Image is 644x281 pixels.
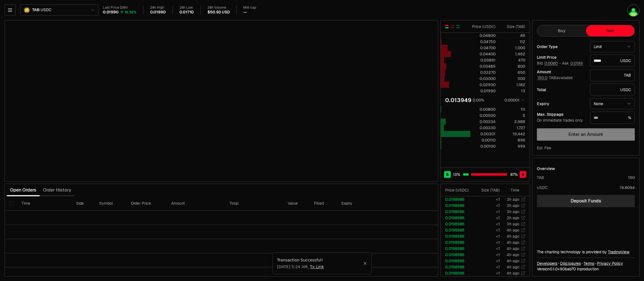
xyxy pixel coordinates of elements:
iframe: Financial Chart [5,20,438,181]
div: 650 [500,70,525,75]
div: TAB [590,69,635,81]
div: 0.00% [473,97,484,103]
span: Ask [562,61,583,66]
time: 4h ago [507,246,519,251]
span: [DATE] 5:24 AM , [277,264,324,270]
div: 0.04750 [471,39,496,44]
div: USDC [590,55,635,67]
button: Show Sell Orders Only [450,24,455,29]
td: <1 [473,202,500,209]
div: The charting technology is provided by [537,249,635,255]
time: 4h ago [507,271,519,276]
td: <1 [473,196,500,202]
div: 150 [628,175,635,180]
div: 1,727 [500,125,525,131]
div: 0.03891 [471,57,496,63]
div: 0.03485 [471,63,496,69]
div: 0.00500 [471,113,496,118]
div: % [590,112,635,124]
time: 4h ago [507,228,519,233]
span: TAB available [537,75,573,80]
td: <1 [473,258,500,264]
img: TAB Logo [24,8,29,13]
div: Est. Fee [537,145,551,151]
span: S [522,172,524,177]
div: 112 [500,39,525,44]
div: TAB [537,175,544,180]
div: Limit Price [537,55,586,59]
div: Total [537,88,586,92]
div: Time [504,187,519,193]
time: 4h ago [507,265,519,270]
td: 0.0198986 [441,221,473,227]
div: 0.03270 [471,70,496,75]
button: 0.0080 [544,61,558,65]
span: 13 % [453,172,460,177]
th: Time [17,196,71,211]
div: Amount [537,70,586,74]
td: <1 [473,221,500,227]
div: 0.04400 [471,51,496,57]
a: Privacy Policy [597,261,623,266]
button: Buy [537,25,586,36]
td: <1 [473,233,500,239]
div: 24h High [150,6,166,10]
div: 1,462 [500,51,525,57]
button: None [590,98,635,109]
div: 19,442 [500,131,525,137]
th: Total [225,196,283,211]
div: 896 [500,137,525,143]
div: 1,000 [500,45,525,51]
div: 0.04700 [471,45,496,51]
td: 0.0198986 [441,264,473,270]
div: Last Price (24h) [103,6,136,10]
a: Terms [584,261,594,266]
div: Price ( USDC ) [471,24,496,29]
time: 4h ago [507,234,519,239]
td: 0.0198986 [441,252,473,258]
time: 4h ago [507,258,519,263]
div: 800 [500,63,525,69]
td: 0.0198986 [441,202,473,209]
div: Mkt cap [243,6,256,10]
div: 0.00334 [471,119,496,124]
td: <1 [473,270,500,276]
div: — [243,10,247,15]
td: 0.0198986 [441,233,473,239]
td: <1 [473,252,500,258]
div: 5 [500,113,525,118]
div: Version 0.1.0 + in production [537,266,635,272]
div: 500 [500,76,525,81]
div: 0.00301 [471,131,496,137]
td: <1 [473,239,500,245]
button: Show Buy Orders Only [456,24,460,29]
time: 3h ago [507,209,519,214]
button: Select all [9,201,14,206]
div: 999 [500,143,525,149]
span: 90bab708ddaa548ccbb6af465defaa2c963a3146 [560,266,576,271]
button: Order History [40,185,75,196]
span: 87 % [510,172,518,177]
div: USDC [590,84,635,96]
th: Order Price [126,196,167,211]
div: 111 [500,107,525,112]
button: 0.0199 [570,61,583,65]
div: 0.01990 [103,10,119,15]
span: Bid - [537,61,561,66]
div: 0.00800 [471,107,496,112]
td: <1 [473,227,500,233]
div: USDC [537,185,548,190]
th: Filled [310,196,337,211]
div: 0.01990 [150,10,166,15]
th: Symbol [95,196,126,211]
button: Limit [590,41,635,52]
button: Show Buy and Sell Orders [445,24,449,29]
td: 0.0198986 [441,239,473,245]
span: B [446,172,449,177]
div: Expiry [537,102,586,106]
td: 0.0198986 [441,245,473,252]
div: 24h Low [180,6,194,10]
div: Size ( TAB ) [500,24,525,29]
div: On immediate trades only [537,118,586,123]
div: Overview [537,166,555,171]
